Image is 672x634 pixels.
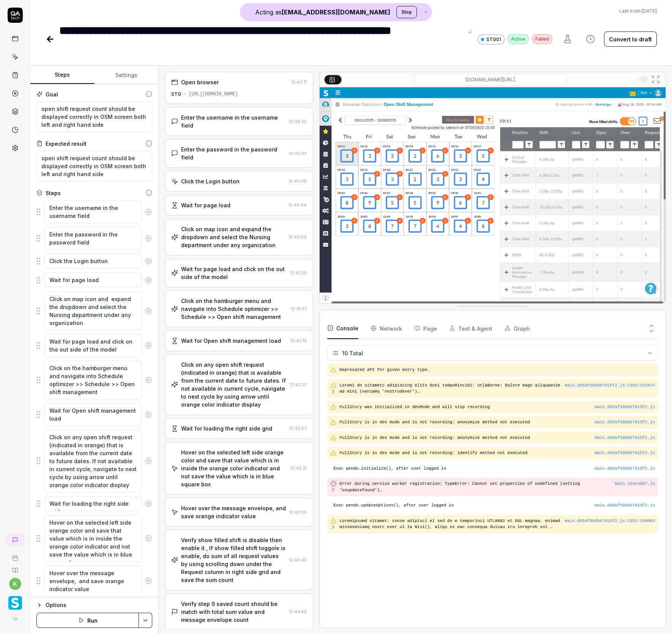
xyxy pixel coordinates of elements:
time: 12:41:20 [290,270,307,276]
button: Remove step [142,204,155,219]
button: main.d85af59db67915f2.js:1353:150003 [565,518,655,524]
div: Click on the hamburger menu and navigate into Schedule optimizer >> Schedule >> Open shift manage... [181,297,288,321]
pre: Loremipsumd sitamet: conse adipisci el sed do e temporinci UTL8082 et DOL magnaa. enimad minimven... [339,518,565,530]
div: Click on any open shift request (indicated in orange) that is available from the current date to ... [181,361,287,408]
div: Active [508,34,529,44]
div: Expected result [46,140,87,148]
button: Remove step [142,531,155,546]
div: Enter the password in the password field [181,145,286,161]
button: Remove step [142,338,155,353]
button: main.d85af59db67915f2.js [595,502,655,509]
img: Smartlinx Logo [8,596,22,610]
div: Wait for loading the right side grid [181,424,272,432]
time: 12:42:12 [290,338,307,343]
div: Suggestions [36,253,152,269]
div: Steps [46,189,61,197]
time: 12:43:30 [289,509,307,515]
pre: Loremi do sitametc adipiscing elits doei tempoRincidi: UtlaBoree: Dolore magn aliquaenim ad mini ... [339,382,565,395]
time: [DATE] [642,8,657,14]
div: Wait for Open shift management load [181,337,281,345]
pre: Error during service worker registration: TypeError: Cannot set properties of undefined (setting ... [339,481,615,493]
div: Suggestions [36,496,152,512]
button: k [9,578,21,590]
button: main.d85af59db67915f2.js [595,404,655,410]
div: Suggestions [36,360,152,400]
button: Convert to draft [604,32,657,47]
div: Failed [532,34,552,44]
button: Settings [95,66,159,84]
button: Open in full screen [650,73,662,85]
pre: Deprecated API for given entry type. [339,367,655,373]
button: main.d85af59db67915f2.js [595,435,655,441]
div: Wait for page load and click on the out side of the model [181,265,287,281]
div: Suggestions [36,291,152,331]
pre: Exec pendo.updateOptions(), after user logged in [333,502,655,509]
button: Remove step [142,254,155,269]
button: Show all interative elements [637,73,650,85]
div: Suggestions [36,334,152,357]
div: Suggestions [36,403,152,426]
button: Run [36,613,139,628]
div: Open browser [181,78,219,86]
div: STG [171,91,181,98]
button: Remove step [142,372,155,388]
div: Options [46,601,152,610]
button: Steps [30,66,95,84]
button: Options [36,601,152,610]
pre: FullStory is in dev mode and is not recording: anonymize method not executed [339,435,655,441]
span: Last scan: [619,8,657,14]
div: Suggestions [36,429,152,493]
time: 12:43:07 [289,426,307,431]
span: STG01 [486,36,501,43]
time: 12:40:39 [289,178,307,184]
div: main.d85af59db67915f2.js : 1353 : 223674 [565,382,655,389]
div: Suggestions [36,200,152,224]
time: 12:40:25 [289,119,307,124]
time: 12:40:44 [288,202,307,208]
div: Suggestions [36,515,152,562]
div: Verify step 9 saved count should be match with total sum value and message envelope count [181,600,286,624]
div: Hover over the message envelope, and save orange indicator value [181,504,286,520]
a: Documentation [3,561,27,573]
div: Wait for page load [181,201,230,209]
button: Test & Agent [449,318,492,339]
pre: FullStory is in dev mode and is not recording: anonymize method not executed [339,419,655,426]
div: Click the Login button [181,177,240,185]
div: Goal [46,90,58,98]
button: Remove step [142,496,155,511]
button: Remove step [142,573,155,588]
div: main.124c4867.js [615,481,655,487]
button: main.d85af59db67915f2.js [595,450,655,456]
button: View version history [581,32,599,47]
div: Hover on the selected left side orange color and save that value which is in inside the orange co... [181,448,287,488]
button: main.d85af59db67915f2.js [595,419,655,426]
div: Click on map icon and expand the dropdown and select the Nursing department under any organization [181,225,286,249]
a: STG01 [478,34,505,44]
button: Remove step [142,303,155,319]
div: Suggestions [36,565,152,597]
div: [URL][DOMAIN_NAME] [189,91,238,98]
div: Verify show filled shift is disable then enable it , If show filled shift toggole is enable, do s... [181,536,286,584]
button: Graph [505,318,530,339]
button: Page [414,318,437,339]
img: Screenshot [320,87,666,303]
button: main.d85af59db67915f2.js [595,465,655,472]
button: Last scan:[DATE] [619,8,657,14]
button: Remove step [142,231,155,246]
time: 12:41:37 [291,306,307,311]
button: Console [327,318,358,339]
div: main.d85af59db67915f2.js : 1353 : 150003 [565,518,655,524]
div: Enter the username in the username field [181,114,286,129]
time: 12:44:55 [289,609,307,614]
a: New conversation [6,534,24,546]
button: Remove step [142,407,155,422]
a: Book a call with us [3,549,27,561]
div: Suggestions [36,272,152,288]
